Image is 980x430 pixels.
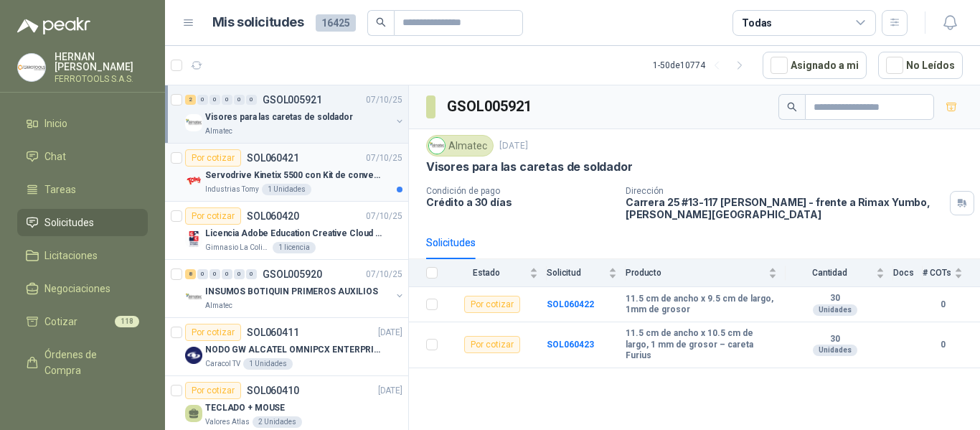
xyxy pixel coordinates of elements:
[253,416,302,428] div: 2 Unidades
[165,144,408,202] a: Por cotizarSOL06042107/10/25 Company LogoServodrive Kinetix 5500 con Kit de conversión y filtro (...
[923,259,980,287] th: # COTs
[44,314,77,329] span: Cotizar
[44,248,98,263] span: Licitaciones
[426,159,633,174] p: Visores para las caretas de soldador
[273,242,316,253] div: 1 licencia
[205,111,353,124] p: Visores para las caretas de soldador
[653,54,751,77] div: 1 - 50 de 10774
[893,259,923,287] th: Docs
[786,334,885,345] b: 30
[878,52,963,79] button: No Leídos
[17,110,148,137] a: Inicio
[446,259,547,287] th: Estado
[786,268,873,278] span: Cantidad
[205,358,240,370] p: Caracol TV
[426,135,494,156] div: Almatec
[376,17,386,27] span: search
[17,143,148,170] a: Chat
[185,269,196,279] div: 8
[626,268,765,278] span: Producto
[185,289,202,306] img: Company Logo
[185,266,405,312] a: 8 0 0 0 0 0 GSOL00592007/10/25 Company LogoINSUMOS BOTIQUIN PRIMEROS AUXILIOSAlmatec
[547,299,594,309] a: SOL060422
[547,268,606,278] span: Solicitud
[44,116,67,131] span: Inicio
[499,139,528,153] p: [DATE]
[17,275,148,302] a: Negociaciones
[626,328,777,362] b: 11.5 cm de ancho x 10.5 cm de largo, 1 mm de grosor – careta Furius
[378,326,402,340] p: [DATE]
[205,184,259,195] p: Industrias Tomy
[44,149,66,164] span: Chat
[185,382,241,399] div: Por cotizar
[447,95,534,118] h3: GSOL005921
[247,327,299,337] p: SOL060411
[205,343,384,357] p: NODO GW ALCATEL OMNIPCX ENTERPRISE SIP
[115,316,139,327] span: 118
[246,95,257,105] div: 0
[197,95,208,105] div: 0
[197,269,208,279] div: 0
[923,298,963,312] b: 0
[212,12,304,33] h1: Mis solicitudes
[185,172,202,190] img: Company Logo
[165,202,408,260] a: Por cotizarSOL06042007/10/25 Company LogoLicencia Adobe Education Creative Cloud for enterprise l...
[17,176,148,203] a: Tareas
[763,52,867,79] button: Asignado a mi
[44,347,134,378] span: Órdenes de Compra
[234,95,245,105] div: 0
[378,384,402,398] p: [DATE]
[247,385,299,396] p: SOL060410
[316,14,356,32] span: 16425
[55,52,148,72] p: HERNAN [PERSON_NAME]
[17,308,148,335] a: Cotizar118
[262,184,311,195] div: 1 Unidades
[742,15,772,31] div: Todas
[464,336,520,353] div: Por cotizar
[17,242,148,269] a: Licitaciones
[366,93,402,107] p: 07/10/25
[426,196,614,208] p: Crédito a 30 días
[205,300,232,312] p: Almatec
[185,149,241,167] div: Por cotizar
[923,338,963,352] b: 0
[547,340,594,350] a: SOL060423
[165,318,408,376] a: Por cotizarSOL060411[DATE] Company LogoNODO GW ALCATEL OMNIPCX ENTERPRISE SIPCaracol TV1 Unidades
[246,269,257,279] div: 0
[44,281,110,296] span: Negociaciones
[205,285,378,299] p: INSUMOS BOTIQUIN PRIMEROS AUXILIOS
[813,304,857,316] div: Unidades
[786,293,885,304] b: 30
[17,209,148,236] a: Solicitudes
[626,259,786,287] th: Producto
[44,182,76,197] span: Tareas
[18,54,45,81] img: Company Logo
[366,268,402,281] p: 07/10/25
[205,401,285,415] p: TECLADO + MOUSE
[234,269,245,279] div: 0
[626,186,944,196] p: Dirección
[786,259,893,287] th: Cantidad
[209,95,220,105] div: 0
[923,268,951,278] span: # COTs
[446,268,527,278] span: Estado
[263,269,322,279] p: GSOL005920
[205,169,384,182] p: Servodrive Kinetix 5500 con Kit de conversión y filtro (Ref 41350505)
[44,215,94,230] span: Solicitudes
[55,75,148,83] p: FERROTOOLS S.A.S.
[626,294,777,316] b: 11.5 cm de ancho x 9.5 cm de largo, 1mm de grosor
[205,126,232,137] p: Almatec
[185,114,202,131] img: Company Logo
[185,347,202,364] img: Company Logo
[209,269,220,279] div: 0
[243,358,293,370] div: 1 Unidades
[426,186,614,196] p: Condición de pago
[17,341,148,384] a: Órdenes de Compra
[17,17,90,34] img: Logo peakr
[185,230,202,248] img: Company Logo
[185,207,241,225] div: Por cotizar
[263,95,322,105] p: GSOL005921
[464,296,520,313] div: Por cotizar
